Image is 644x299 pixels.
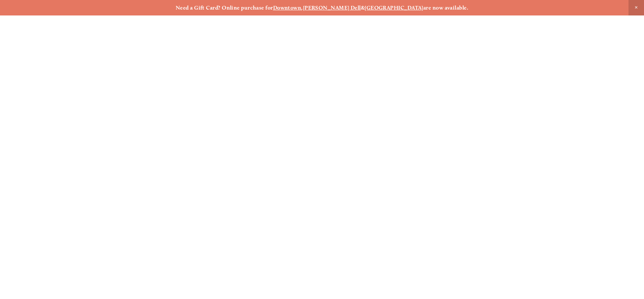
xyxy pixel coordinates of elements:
[423,4,468,11] strong: are now available.
[303,4,361,11] a: [PERSON_NAME] Dell
[361,4,365,11] strong: &
[301,4,303,11] strong: ,
[176,4,273,11] strong: Need a Gift Card? Online purchase for
[365,4,423,11] a: [GEOGRAPHIC_DATA]
[273,4,302,11] a: Downtown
